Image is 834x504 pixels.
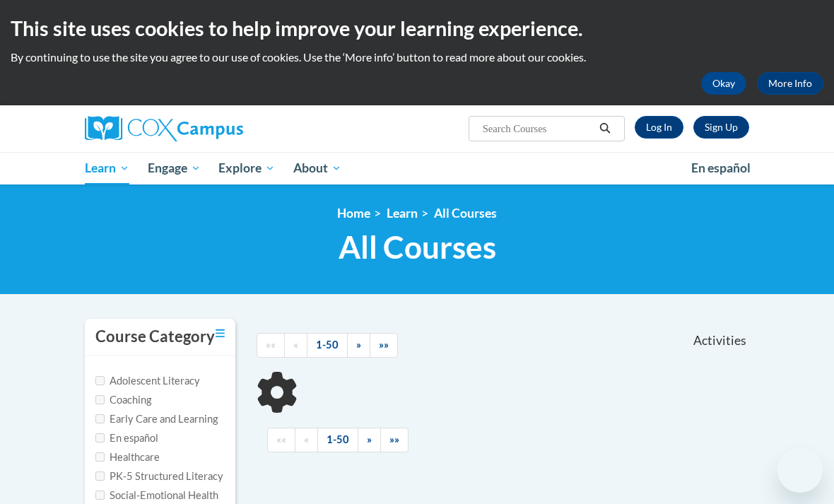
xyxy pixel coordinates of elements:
[95,392,151,408] label: Coaching
[139,152,210,184] a: Engage
[304,433,309,445] span: «
[367,433,372,445] span: »
[85,160,129,177] span: Learn
[95,395,105,404] input: Checkbox for Options
[370,333,398,358] a: End
[379,339,389,351] span: »»
[691,160,751,175] span: En español
[257,333,285,358] a: Begining
[594,120,616,137] button: Search
[74,152,760,184] div: Main menu
[218,160,275,177] span: Explore
[76,152,139,184] a: Learn
[148,160,201,177] span: Engage
[337,206,370,221] a: Home
[635,116,683,139] a: Log In
[95,326,215,348] h3: Course Category
[389,433,399,445] span: »»
[95,376,105,385] input: Checkbox for Options
[693,333,746,348] span: Activities
[701,72,746,95] button: Okay
[777,447,823,493] iframe: Button to launch messaging window
[209,152,284,184] a: Explore
[682,153,760,183] a: En español
[95,414,105,423] input: Checkbox for Options
[95,488,218,503] label: Social-Emotional Health
[693,116,749,139] a: Register
[266,339,276,351] span: ««
[307,333,348,358] a: 1-50
[95,471,105,481] input: Checkbox for Options
[95,433,105,443] input: Checkbox for Options
[95,452,105,462] input: Checkbox for Options
[276,433,286,445] span: ««
[347,333,370,358] a: Next
[284,152,351,184] a: About
[216,326,225,341] a: Toggle collapse
[284,333,307,358] a: Previous
[11,14,823,42] h2: This site uses cookies to help improve your learning experience.
[356,339,361,351] span: »
[95,430,158,446] label: En español
[757,72,823,95] a: More Info
[434,206,497,221] a: All Courses
[293,339,298,351] span: «
[293,160,341,177] span: About
[339,228,496,266] span: All Courses
[267,428,295,452] a: Begining
[95,373,200,389] label: Adolescent Literacy
[317,428,358,452] a: 1-50
[95,450,160,465] label: Healthcare
[85,116,243,141] img: Cox Campus
[85,116,292,141] a: Cox Campus
[481,120,594,137] input: Search Courses
[95,491,105,500] input: Checkbox for Options
[295,428,318,452] a: Previous
[387,206,418,221] a: Learn
[11,49,823,65] p: By continuing to use the site you agree to our use of cookies. Use the ‘More info’ button to read...
[380,428,409,452] a: End
[358,428,381,452] a: Next
[95,469,223,484] label: PK-5 Structured Literacy
[95,411,218,427] label: Early Care and Learning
